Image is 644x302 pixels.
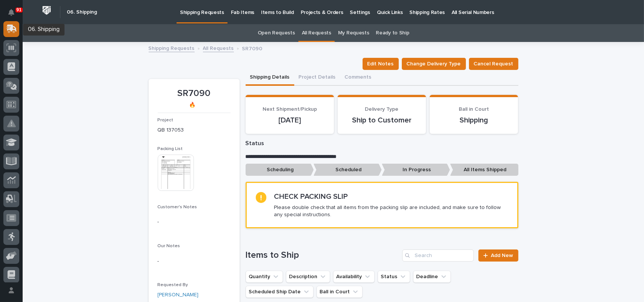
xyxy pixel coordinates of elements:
[317,286,363,298] button: Ball in Court
[413,271,451,283] button: Deadline
[158,102,227,108] p: 🔥
[246,164,314,176] p: Scheduling
[246,140,518,147] p: Status
[294,70,340,86] button: Project Details
[402,58,466,70] button: Change Delivery Type
[314,164,382,176] p: Scheduled
[347,116,417,125] p: Ship to Customer
[9,9,19,21] div: Notifications91
[402,249,474,262] input: Search
[3,5,19,20] button: Notifications
[246,70,294,86] button: Shipping Details
[378,271,410,283] button: Status
[459,107,489,112] span: Ball in Court
[491,253,513,258] span: Add New
[340,70,376,86] button: Comments
[469,58,518,70] button: Cancel Request
[367,59,394,68] span: Edit Notes
[302,24,331,42] a: All Requests
[40,3,54,17] img: Workspace Logo
[439,116,509,125] p: Shipping
[407,59,461,68] span: Change Delivery Type
[158,205,197,209] span: Customer's Notes
[338,24,369,42] a: My Requests
[333,271,375,283] button: Availability
[158,88,231,99] p: SR7090
[474,59,513,68] span: Cancel Request
[478,249,518,262] a: Add New
[274,192,348,201] h2: CHECK PACKING SLIP
[246,271,283,283] button: Quantity
[246,250,400,261] h1: Items to Ship
[67,9,97,15] h2: 06. Shipping
[158,291,199,299] a: [PERSON_NAME]
[363,58,399,70] button: Edit Notes
[158,126,231,134] p: QB 137053
[255,116,325,125] p: [DATE]
[274,204,508,218] p: Please double check that all items from the packing slip are included, and make sure to follow an...
[258,24,295,42] a: Open Requests
[376,24,409,42] a: Ready to Ship
[246,286,314,298] button: Scheduled Ship Date
[17,7,22,12] p: 91
[158,118,174,122] span: Project
[158,218,231,226] p: -
[149,43,195,52] a: Shipping Requests
[158,147,183,151] span: Packing List
[450,164,518,176] p: All Items Shipped
[242,44,263,52] p: SR7090
[286,271,330,283] button: Description
[263,107,317,112] span: Next Shipment/Pickup
[158,257,231,265] p: -
[158,244,180,248] span: Our Notes
[203,43,234,52] a: All Requests
[365,107,398,112] span: Delivery Type
[382,164,450,176] p: In Progress
[158,283,188,287] span: Requested By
